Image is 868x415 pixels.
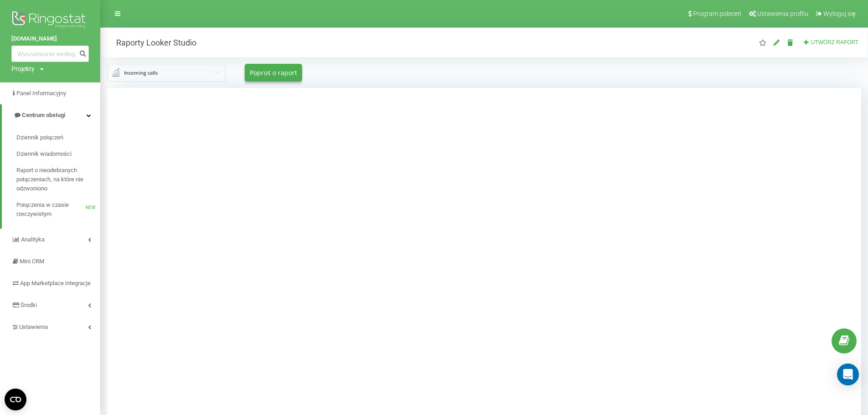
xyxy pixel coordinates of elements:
[16,166,96,193] span: Raport o nieodebranych połączeniach, na które nie odzwoniono
[124,68,158,78] div: Incoming calls
[5,389,26,410] button: Open CMP widget
[837,364,859,385] div: Open Intercom Messenger
[693,10,741,17] span: Program poleceń
[11,9,89,32] img: Ringostat logo
[823,10,856,17] span: Wyloguj się
[11,46,89,62] input: Wyszukiwanie według numeru
[16,133,63,142] span: Dziennik połączeń
[2,104,100,126] a: Centrum obsługi
[811,39,858,46] span: Utwórz raport
[16,197,100,222] a: Połączenia w czasie rzeczywistymNEW
[16,200,86,219] span: Połączenia w czasie rzeczywistym
[16,129,100,146] a: Dziennik połączeń
[16,90,66,97] span: Panel Informacyjny
[786,39,794,46] i: Usuń raport
[11,34,89,43] a: [DOMAIN_NAME]
[773,39,781,46] i: Edytuj raportu
[11,64,35,73] div: Projekty
[107,37,196,48] h2: Raporty Looker Studio
[20,280,91,287] span: App Marketplace integracje
[800,39,861,46] button: Utwórz raport
[21,236,45,243] span: Analityka
[759,39,767,46] i: Ten raport zostanie załadowany jako pierwszy po otwarciu aplikacji "Looker Studio Reports". Można...
[16,146,100,162] a: Dziennik wiadomości
[20,258,44,265] span: Mini CRM
[16,162,100,197] a: Raport o nieodebranych połączeniach, na które nie odzwoniono
[16,149,72,159] span: Dziennik wiadomości
[19,323,48,330] span: Ustawienia
[245,64,302,82] button: Poproś o raport
[22,112,65,118] span: Centrum obsługi
[757,10,808,17] span: Ustawienia profilu
[21,302,37,308] span: Środki
[803,39,809,45] i: Utwórz raport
